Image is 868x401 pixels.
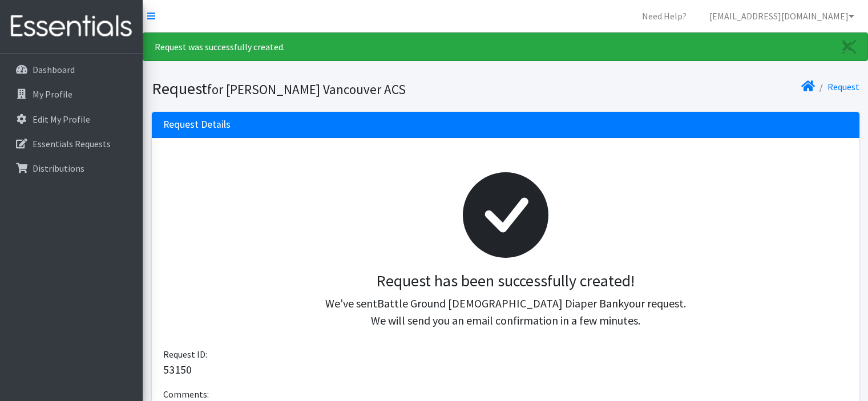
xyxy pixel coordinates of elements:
p: We've sent your request. We will send you an email confirmation in a few minutes. [172,295,839,329]
p: Essentials Requests [33,138,111,149]
p: Edit My Profile [33,114,90,125]
h3: Request has been successfully created! [172,272,839,291]
span: Battle Ground [DEMOGRAPHIC_DATA] Diaper Bank [377,296,624,310]
small: for [PERSON_NAME] Vancouver ACS [207,81,406,98]
span: Request ID: [163,349,207,360]
h3: Request Details [163,119,231,131]
a: Dashboard [5,58,138,81]
a: Need Help? [633,5,696,27]
p: 53150 [163,361,848,378]
div: Request was successfully created. [143,33,868,61]
a: [EMAIL_ADDRESS][DOMAIN_NAME] [700,5,863,27]
a: Edit My Profile [5,108,138,131]
h1: Request [152,79,502,99]
a: Essentials Requests [5,132,138,155]
a: Distributions [5,157,138,180]
span: Comments: [163,388,209,400]
p: Distributions [33,163,84,174]
p: My Profile [33,88,72,100]
a: Request [827,81,859,92]
a: Close [831,33,867,60]
a: My Profile [5,83,138,106]
p: Dashboard [33,64,75,75]
img: HumanEssentials [5,7,138,46]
